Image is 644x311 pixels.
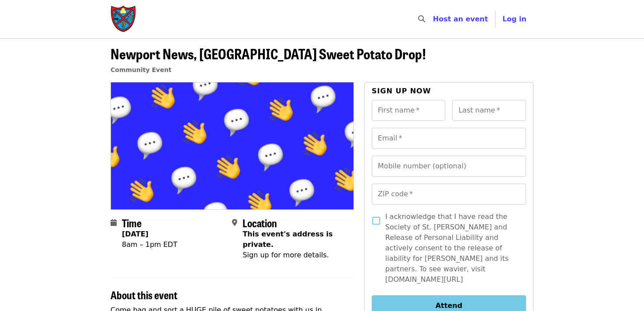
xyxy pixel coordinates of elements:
[111,66,171,73] a: Community Event
[242,215,277,230] span: Location
[502,15,526,23] span: Log in
[111,5,137,33] img: Society of St. Andrew - Home
[452,100,526,121] input: Last name
[122,215,142,230] span: Time
[372,156,526,177] input: Mobile number (optional)
[111,287,177,302] span: About this event
[430,9,437,30] input: Search
[385,212,519,285] span: I acknowledge that I have read the Society of St. [PERSON_NAME] and Release of Personal Liability...
[372,100,446,121] input: First name
[232,219,237,227] i: map-marker-alt icon
[111,82,353,209] img: Newport News, VA Sweet Potato Drop! organized by Society of St. Andrew
[495,10,533,28] button: Log in
[122,239,177,250] div: 8am – 1pm EDT
[242,251,329,259] span: Sign up for more details.
[433,15,488,23] a: Host an event
[122,230,149,238] strong: [DATE]
[111,43,426,64] span: Newport News, [GEOGRAPHIC_DATA] Sweet Potato Drop!
[372,87,431,95] span: Sign up now
[372,184,526,205] input: ZIP code
[372,128,526,149] input: Email
[418,15,425,23] i: search icon
[111,219,117,227] i: calendar icon
[242,230,332,249] span: This event's address is private.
